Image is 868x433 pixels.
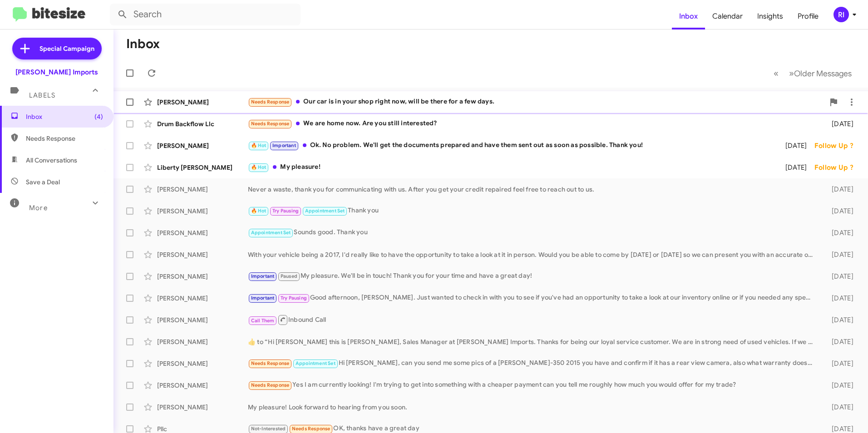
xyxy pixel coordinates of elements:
[157,381,248,390] div: [PERSON_NAME]
[672,3,705,30] a: Inbox
[26,156,77,165] span: All Conversations
[281,273,297,279] span: Paused
[251,99,290,105] span: Needs Response
[833,7,849,22] div: RI
[281,295,307,301] span: Try Pausing
[248,185,817,194] div: Never a waste, thank you for communicating with us. After you get your credit repaired feel free ...
[817,294,861,303] div: [DATE]
[769,64,857,83] nav: Page navigation example
[157,228,248,237] div: [PERSON_NAME]
[26,134,103,143] span: Needs Response
[157,98,248,107] div: [PERSON_NAME]
[251,426,286,432] span: Not-Interested
[157,337,248,346] div: [PERSON_NAME]
[817,228,861,237] div: [DATE]
[248,403,817,412] div: My pleasure! Look forward to hearing from you soon.
[248,206,817,216] div: Thank you
[814,163,861,172] div: Follow Up ?
[705,3,750,30] a: Calendar
[248,314,817,325] div: Inbound Call
[94,112,103,121] span: (4)
[157,315,248,325] div: [PERSON_NAME]
[248,227,817,238] div: Sounds good. Thank you
[29,204,48,212] span: More
[251,295,275,301] span: Important
[26,177,60,187] span: Save a Deal
[157,250,248,259] div: [PERSON_NAME]
[251,121,290,127] span: Needs Response
[817,337,861,346] div: [DATE]
[251,164,266,170] span: 🔥 Hot
[110,4,301,25] input: Search
[157,141,248,150] div: [PERSON_NAME]
[817,185,861,194] div: [DATE]
[248,293,817,303] div: Good afternoon, [PERSON_NAME]. Just wanted to check in with you to see if you've had an opportuni...
[29,91,55,99] span: Labels
[251,273,275,279] span: Important
[251,143,266,148] span: 🔥 Hot
[817,272,861,281] div: [DATE]
[817,359,861,368] div: [DATE]
[814,141,861,150] div: Follow Up ?
[774,163,814,172] div: [DATE]
[248,358,817,369] div: Hi [PERSON_NAME], can you send me some pics of a [PERSON_NAME]-350 2015 you have and confirm if i...
[157,185,248,194] div: [PERSON_NAME]
[157,294,248,303] div: [PERSON_NAME]
[296,360,335,366] span: Appointment Set
[817,403,861,412] div: [DATE]
[305,208,345,214] span: Appointment Set
[157,119,248,128] div: Drum Backflow Llc
[248,118,817,129] div: We are home now. Are you still interested?
[817,381,861,390] div: [DATE]
[248,271,817,281] div: My pleasure. We'll be in touch! Thank you for your time and have a great day!
[826,7,858,22] button: RI
[272,208,299,214] span: Try Pausing
[126,37,160,51] h1: Inbox
[817,250,861,259] div: [DATE]
[251,208,266,214] span: 🔥 Hot
[157,403,248,412] div: [PERSON_NAME]
[272,143,296,148] span: Important
[790,3,826,30] a: Profile
[157,163,248,172] div: Liberty [PERSON_NAME]
[248,140,774,151] div: Ok. No problem. We'll get the documents prepared and have them sent out as soon as possible. Than...
[248,97,824,107] div: Our car is in your shop right now, will be there for a few days.
[248,337,817,346] div: ​👍​ to “ Hi [PERSON_NAME] this is [PERSON_NAME], Sales Manager at [PERSON_NAME] Imports. Thanks f...
[248,380,817,390] div: Yes I am currently looking! I'm trying to get into something with a cheaper payment can you tell ...
[251,230,291,236] span: Appointment Set
[15,68,98,77] div: [PERSON_NAME] Imports
[248,162,774,172] div: My pleasure!
[794,69,852,79] span: Older Messages
[750,3,790,30] a: Insights
[157,207,248,216] div: [PERSON_NAME]
[817,207,861,216] div: [DATE]
[39,44,94,53] span: Special Campaign
[817,119,861,128] div: [DATE]
[789,68,794,79] span: »
[12,38,102,59] a: Special Campaign
[157,272,248,281] div: [PERSON_NAME]
[784,64,857,83] button: Next
[251,318,275,324] span: Call Them
[768,64,784,83] button: Previous
[157,359,248,368] div: [PERSON_NAME]
[251,360,290,366] span: Needs Response
[26,112,103,121] span: Inbox
[292,426,330,432] span: Needs Response
[774,141,814,150] div: [DATE]
[817,315,861,325] div: [DATE]
[774,68,779,79] span: «
[251,382,290,388] span: Needs Response
[248,250,817,259] div: With your vehicle being a 2017, I'd really like to have the opportunity to take a look at it in p...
